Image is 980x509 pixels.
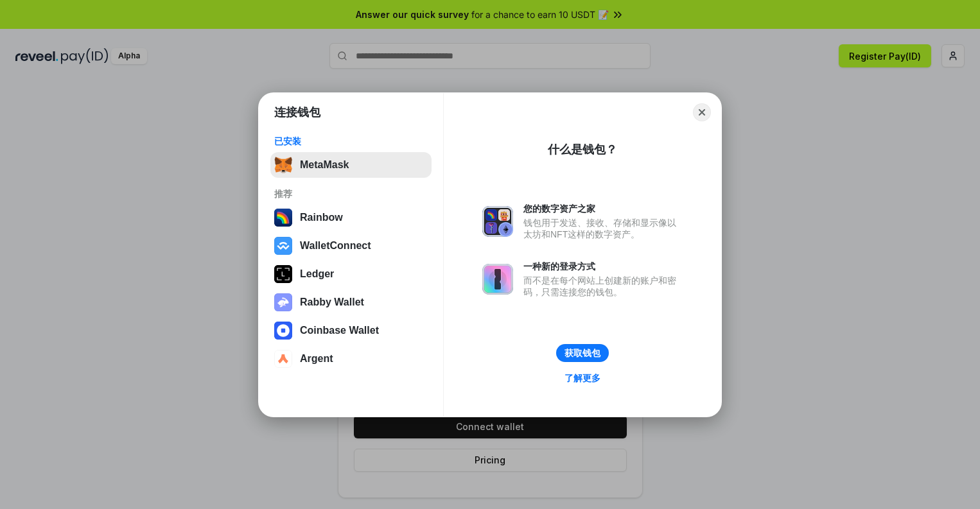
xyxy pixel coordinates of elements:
div: Ledger [300,268,334,280]
button: Ledger [270,261,432,287]
button: WalletConnect [270,233,432,259]
div: 钱包用于发送、接收、存储和显示像以太坊和NFT这样的数字资产。 [523,217,683,240]
img: svg+xml,%3Csvg%20width%3D%22120%22%20height%3D%22120%22%20viewBox%3D%220%200%20120%20120%22%20fil... [274,209,292,227]
div: 已安装 [274,135,428,147]
h1: 连接钱包 [274,105,320,120]
img: svg+xml,%3Csvg%20xmlns%3D%22http%3A%2F%2Fwww.w3.org%2F2000%2Fsvg%22%20fill%3D%22none%22%20viewBox... [274,293,292,311]
button: Rainbow [270,205,432,230]
button: 获取钱包 [556,344,609,362]
div: Argent [300,353,333,365]
button: MetaMask [270,152,432,178]
img: svg+xml,%3Csvg%20xmlns%3D%22http%3A%2F%2Fwww.w3.org%2F2000%2Fsvg%22%20fill%3D%22none%22%20viewBox... [482,206,513,237]
div: WalletConnect [300,240,371,252]
div: 而不是在每个网站上创建新的账户和密码，只需连接您的钱包。 [523,275,683,298]
img: svg+xml,%3Csvg%20width%3D%2228%22%20height%3D%2228%22%20viewBox%3D%220%200%2028%2028%22%20fill%3D... [274,322,292,340]
button: Coinbase Wallet [270,318,432,343]
div: 获取钱包 [564,347,600,359]
a: 了解更多 [557,370,608,386]
div: 推荐 [274,188,428,200]
button: Rabby Wallet [270,289,432,315]
div: 了解更多 [564,372,600,384]
div: MetaMask [300,159,349,171]
div: Coinbase Wallet [300,325,379,336]
div: 一种新的登录方式 [523,261,683,272]
div: 什么是钱包？ [548,142,617,157]
img: svg+xml,%3Csvg%20width%3D%2228%22%20height%3D%2228%22%20viewBox%3D%220%200%2028%2028%22%20fill%3D... [274,237,292,255]
div: Rabby Wallet [300,297,364,308]
button: Close [693,103,711,121]
div: 您的数字资产之家 [523,203,683,214]
div: Rainbow [300,212,343,223]
img: svg+xml,%3Csvg%20xmlns%3D%22http%3A%2F%2Fwww.w3.org%2F2000%2Fsvg%22%20fill%3D%22none%22%20viewBox... [482,264,513,295]
img: svg+xml,%3Csvg%20width%3D%2228%22%20height%3D%2228%22%20viewBox%3D%220%200%2028%2028%22%20fill%3D... [274,350,292,368]
img: svg+xml,%3Csvg%20xmlns%3D%22http%3A%2F%2Fwww.w3.org%2F2000%2Fsvg%22%20width%3D%2228%22%20height%3... [274,265,292,283]
button: Argent [270,346,432,372]
img: svg+xml,%3Csvg%20fill%3D%22none%22%20height%3D%2233%22%20viewBox%3D%220%200%2035%2033%22%20width%... [274,156,292,174]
